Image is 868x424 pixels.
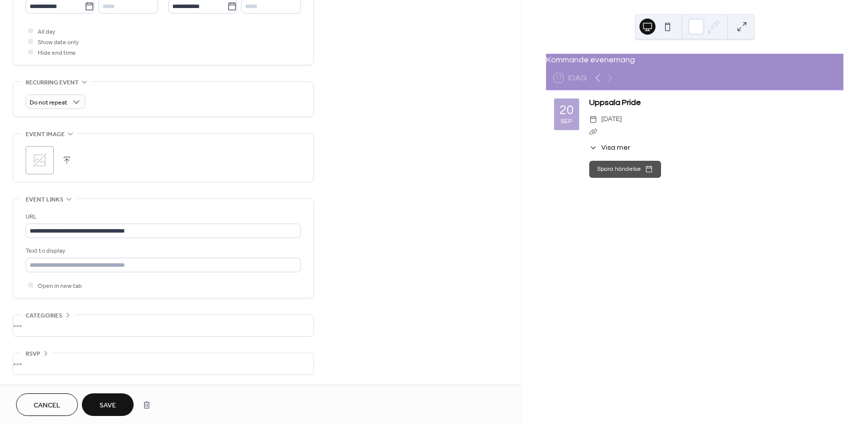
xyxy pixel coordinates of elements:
[589,98,641,107] a: Uppsala Pride
[82,393,134,416] button: Save
[26,129,65,140] span: Event image
[601,114,622,126] span: [DATE]
[560,104,574,117] div: 20
[26,194,63,205] span: Event links
[589,143,597,153] div: ​
[589,161,661,178] button: Spara händelse
[589,143,630,153] button: ​Visa mer
[26,246,299,256] div: Text to display
[26,77,79,88] span: Recurring event
[99,400,116,411] span: Save
[589,114,597,126] div: ​
[16,393,78,416] button: Cancel
[38,37,79,48] span: Show date only
[38,48,76,58] span: Hide end time
[546,54,843,66] div: Kommande evenemang
[26,310,62,321] span: Categories
[561,119,572,125] div: sep
[34,400,60,411] span: Cancel
[13,315,313,336] div: •••
[26,349,40,359] span: RSVP
[601,143,630,153] span: Visa mer
[38,281,82,291] span: Open in new tab
[13,353,313,374] div: •••
[589,126,597,138] div: ​
[38,27,55,37] span: All day
[26,146,54,174] div: ;
[30,97,67,109] span: Do not repeat
[26,211,299,222] div: URL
